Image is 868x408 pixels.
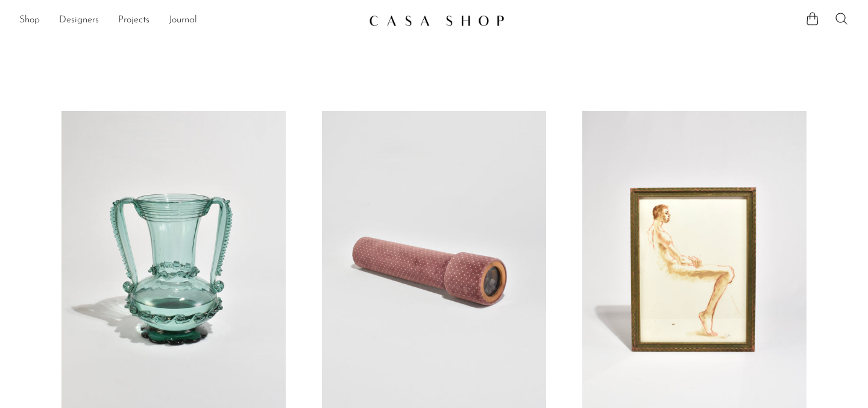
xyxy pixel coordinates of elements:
a: Projects [118,13,149,28]
a: Shop [19,13,40,28]
ul: NEW HEADER MENU [19,10,359,31]
nav: Desktop navigation [19,10,359,31]
a: Journal [169,13,197,28]
a: Designers [59,13,99,28]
